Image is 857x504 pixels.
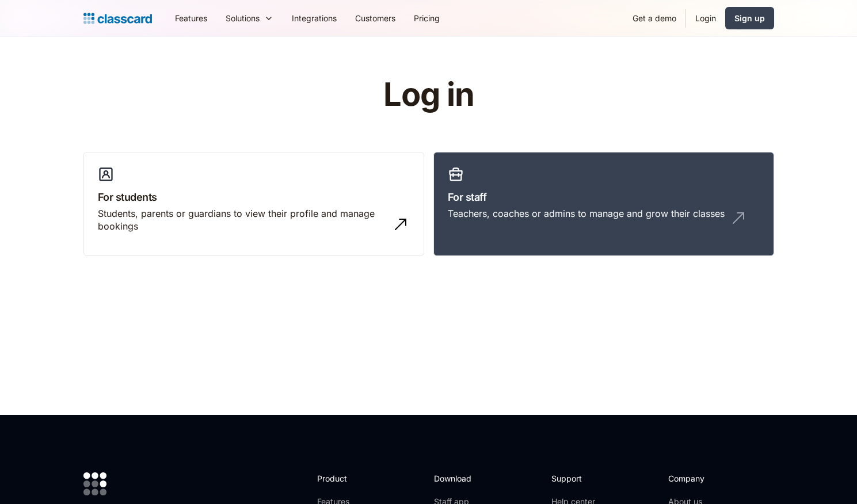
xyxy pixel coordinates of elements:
[405,5,449,31] a: Pricing
[734,12,765,24] div: Sign up
[668,472,745,484] h2: Company
[448,207,725,220] div: Teachers, coaches or admins to manage and grow their classes
[317,472,379,484] h2: Product
[725,7,774,29] a: Sign up
[246,77,611,113] h1: Log in
[346,5,405,31] a: Customers
[434,472,481,484] h2: Download
[686,5,725,31] a: Login
[166,5,216,31] a: Features
[623,5,685,31] a: Get a demo
[433,152,774,257] a: For staffTeachers, coaches or admins to manage and grow their classes
[98,189,410,205] h3: For students
[83,10,152,26] a: home
[283,5,346,31] a: Integrations
[226,12,260,24] div: Solutions
[448,189,760,205] h3: For staff
[83,152,424,257] a: For studentsStudents, parents or guardians to view their profile and manage bookings
[216,5,283,31] div: Solutions
[98,207,387,233] div: Students, parents or guardians to view their profile and manage bookings
[551,472,598,484] h2: Support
